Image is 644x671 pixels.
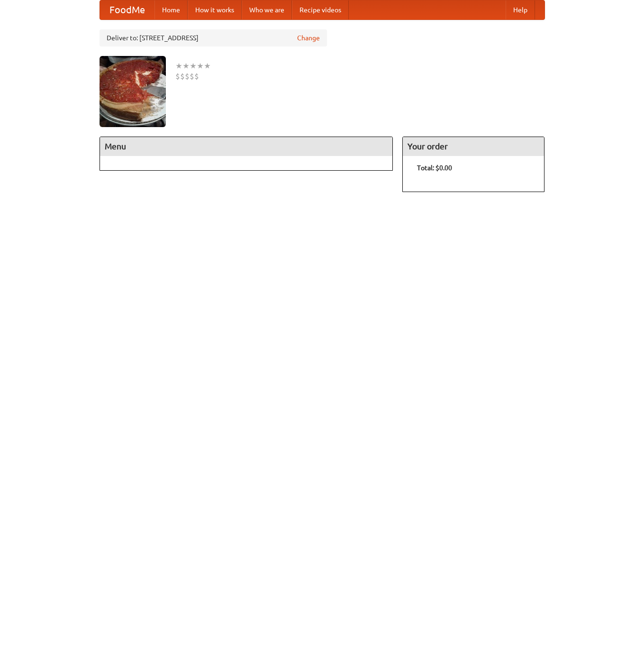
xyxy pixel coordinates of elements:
div: Deliver to: [STREET_ADDRESS] [100,29,327,46]
li: ★ [175,61,182,71]
a: FoodMe [100,0,154,19]
a: Recipe videos [292,0,349,19]
img: angular.jpg [100,56,166,127]
li: $ [190,71,194,82]
li: ★ [190,61,197,71]
a: Help [506,0,535,19]
li: $ [194,71,199,82]
h4: Your order [403,137,544,156]
li: $ [180,71,185,82]
li: ★ [197,61,204,71]
h4: Menu [100,137,393,156]
li: $ [185,71,190,82]
a: How it works [188,0,242,19]
a: Change [297,33,320,43]
a: Who we are [242,0,292,19]
li: ★ [182,61,190,71]
a: Home [154,0,188,19]
li: $ [175,71,180,82]
li: ★ [204,61,211,71]
b: Total: $0.00 [417,164,452,172]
